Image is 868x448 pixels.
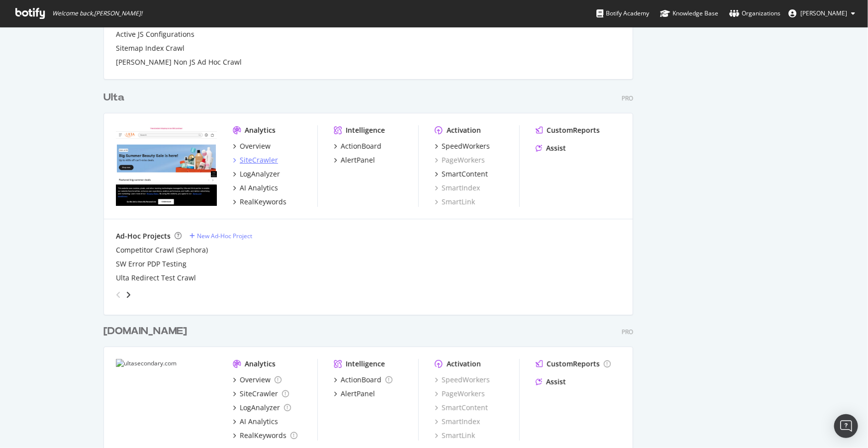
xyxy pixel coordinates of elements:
a: [DOMAIN_NAME] [103,324,191,339]
div: SiteCrawler [240,155,278,165]
div: Analytics [245,125,276,135]
div: LogAnalyzer [240,403,280,413]
a: Assist [536,377,566,387]
div: SiteCrawler [240,389,278,399]
a: Overview [233,141,271,151]
a: Active JS Configurations [116,29,194,39]
div: LogAnalyzer [240,169,280,179]
a: SpeedWorkers [435,375,490,385]
a: Sitemap Index Crawl [116,43,185,53]
a: SmartLink [435,431,475,441]
div: angle-left [112,287,125,303]
div: Botify Academy [596,8,649,18]
a: Ulta [103,90,128,105]
a: SpeedWorkers [435,141,490,151]
a: SmartIndex [435,183,480,193]
div: Ulta [103,90,124,105]
div: AlertPanel [341,155,375,165]
a: LogAnalyzer [233,169,280,179]
a: LogAnalyzer [233,403,291,413]
img: ultasecondary.com [116,359,217,441]
div: Ad-Hoc Projects [116,231,171,241]
a: SiteCrawler [233,389,289,399]
a: PageWorkers [435,155,485,165]
div: Organizations [729,8,780,18]
span: Welcome back, [PERSON_NAME] ! [52,9,142,17]
a: Overview [233,375,282,385]
div: Pro [622,94,633,102]
a: AlertPanel [334,155,375,165]
div: AI Analytics [240,417,278,427]
div: CustomReports [547,359,600,369]
a: AI Analytics [233,417,278,427]
div: New Ad-Hoc Project [197,232,252,240]
a: SiteCrawler [233,155,278,165]
div: Assist [546,143,566,153]
div: Intelligence [346,125,385,135]
div: RealKeywords [240,197,287,207]
div: Knowledge Base [660,8,718,18]
img: www.ulta.com [116,125,217,206]
div: Overview [240,141,271,151]
a: SmartContent [435,169,488,179]
a: Assist [536,143,566,153]
a: New Ad-Hoc Project [190,232,252,240]
a: CustomReports [536,125,600,135]
a: SW Error PDP Testing [116,259,187,269]
button: [PERSON_NAME] [780,5,863,21]
div: SpeedWorkers [442,141,490,151]
div: Activation [447,359,481,369]
a: SmartIndex [435,417,480,427]
div: Analytics [245,359,276,369]
a: Competitor Crawl (Sephora) [116,245,208,255]
div: SmartContent [442,169,488,179]
div: ActionBoard [341,141,382,151]
a: AI Analytics [233,183,278,193]
a: PageWorkers [435,389,485,399]
span: Matthew Edgar [800,9,847,17]
div: Overview [240,375,271,385]
div: [DOMAIN_NAME] [103,324,187,339]
div: AI Analytics [240,183,278,193]
a: [PERSON_NAME] Non JS Ad Hoc Crawl [116,57,242,67]
a: CustomReports [536,359,611,369]
a: RealKeywords [233,431,297,441]
a: Ulta Redirect Test Crawl [116,273,196,283]
div: RealKeywords [240,431,287,441]
a: ActionBoard [334,141,382,151]
div: Intelligence [346,359,385,369]
div: angle-right [125,290,132,300]
a: AlertPanel [334,389,375,399]
div: AlertPanel [341,389,375,399]
a: SmartLink [435,197,475,207]
a: SmartContent [435,403,488,413]
div: ActionBoard [341,375,382,385]
a: RealKeywords [233,197,287,207]
div: Assist [546,377,566,387]
div: Open Intercom Messenger [834,414,858,438]
div: CustomReports [547,125,600,135]
div: Pro [622,328,633,336]
div: Activation [447,125,481,135]
a: ActionBoard [334,375,392,385]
